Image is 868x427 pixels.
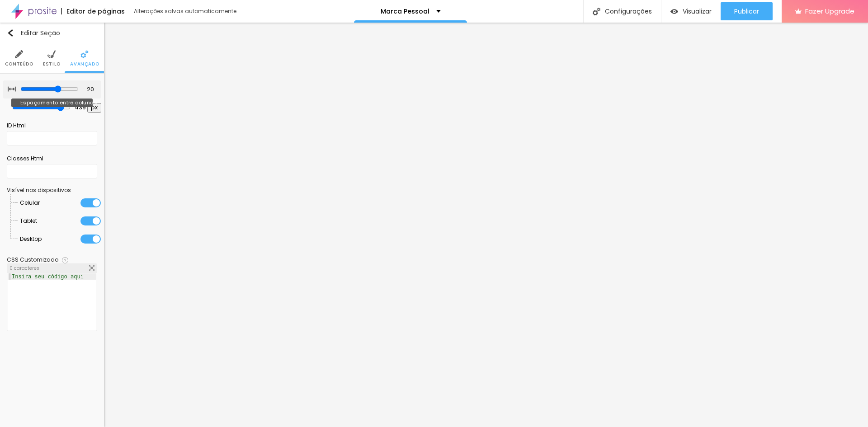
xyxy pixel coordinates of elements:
[8,273,88,280] div: Insira seu código aqui
[5,62,33,66] span: Conteúdo
[7,188,97,193] div: Visível nos dispositivos
[805,7,854,15] span: Fazer Upgrade
[89,265,94,271] img: Icone
[7,264,97,273] div: 0 caracteres
[62,257,68,263] img: Icone
[8,85,16,93] img: Icone
[7,155,97,163] div: Classes Html
[43,62,61,66] span: Estilo
[7,257,58,263] div: CSS Customizado
[87,103,101,113] button: px
[670,8,678,15] img: view-1.svg
[47,50,56,58] img: Icone
[134,9,238,14] div: Alterações salvas automaticamente
[70,62,99,66] span: Avançado
[7,29,60,37] div: Editar Seção
[20,212,37,230] span: Tablet
[721,2,773,20] button: Publicar
[80,50,89,58] img: Icone
[7,29,14,37] img: Icone
[734,8,759,15] span: Publicar
[104,23,868,427] iframe: Editor
[7,122,97,130] div: ID Html
[661,2,721,20] button: Visualizar
[593,8,600,15] img: Icone
[61,8,125,14] div: Editor de páginas
[20,230,42,248] span: Desktop
[20,194,40,212] span: Celular
[381,8,429,14] p: Marca Pessoal
[683,8,712,15] span: Visualizar
[15,50,23,58] img: Icone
